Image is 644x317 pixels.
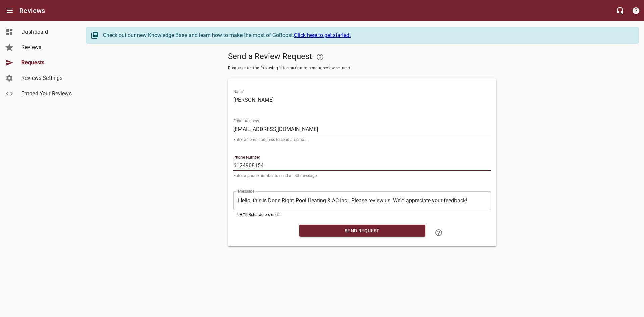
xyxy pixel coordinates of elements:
[19,5,45,16] h6: Reviews
[233,90,244,94] label: Name
[299,225,425,237] button: Send Request
[238,197,486,204] textarea: Hello, this is Done Right Pool Heating & AC Inc.. Please review us. We'd appreciate your feedback!
[233,155,260,159] label: Phone Number
[2,3,18,19] button: Open drawer
[233,138,491,142] p: Enter an email address to send an email.
[628,3,644,19] button: Support Portal
[228,49,496,65] h5: Send a Review Request
[294,32,351,38] a: Click here to get started.
[21,28,72,36] span: Dashboard
[237,212,281,217] span: 98 / 108 characters used.
[21,90,72,98] span: Embed Your Reviews
[228,65,496,72] span: Please enter the following information to send a review request.
[21,59,72,67] span: Requests
[21,43,72,51] span: Reviews
[312,49,328,65] a: Your Google or Facebook account must be connected to "Send a Review Request"
[431,225,447,241] a: Learn how to "Send a Review Request"
[233,119,259,123] label: Email Address
[612,3,628,19] button: Live Chat
[233,174,491,178] p: Enter a phone number to send a text message.
[103,31,632,39] div: Check out our new Knowledge Base and learn how to make the most of GoBoost.
[21,74,72,82] span: Reviews Settings
[305,227,420,235] span: Send Request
